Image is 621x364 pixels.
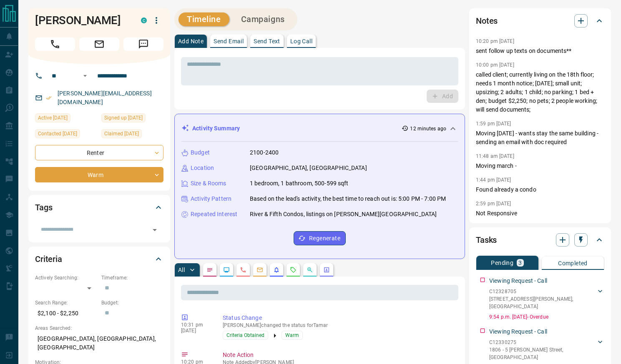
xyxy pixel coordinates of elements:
p: Send Text [254,38,280,44]
p: 1:59 pm [DATE] [476,121,511,127]
p: Activity Pattern [191,194,231,203]
h2: Tags [35,201,52,214]
svg: Lead Browsing Activity [223,267,230,273]
svg: Requests [290,267,297,273]
div: Mon Aug 11 2025 [101,129,163,141]
span: Warm [285,331,299,339]
p: All [178,267,185,273]
p: Areas Searched: [35,324,163,332]
span: Claimed [DATE] [104,130,139,138]
div: Notes [476,11,604,31]
button: Regenerate [294,231,346,245]
p: 3 [518,260,522,266]
p: Completed [558,260,588,266]
p: Budget: [101,299,163,307]
p: 10:31 pm [181,322,210,328]
svg: Opportunities [307,267,313,273]
h2: Tasks [476,233,497,247]
svg: Agent Actions [323,267,330,273]
svg: Notes [206,267,213,273]
p: Size & Rooms [191,179,226,188]
div: Mon Aug 11 2025 [35,129,97,141]
p: Moving march - [476,162,604,170]
p: [STREET_ADDRESS][PERSON_NAME] , [GEOGRAPHIC_DATA] [489,295,596,310]
p: Pending [491,260,513,266]
p: Found already a condo [476,185,604,194]
h2: Criteria [35,252,62,266]
p: Repeated Interest [191,210,237,219]
p: 1:44 pm [DATE] [476,177,511,183]
p: C12328705 [489,288,596,295]
div: Activity Summary12 minutes ago [181,121,458,136]
p: Budget [191,148,210,157]
p: Viewing Request - Call [489,327,547,336]
a: [PERSON_NAME][EMAIL_ADDRESS][DOMAIN_NAME] [58,90,152,105]
div: Criteria [35,249,163,269]
p: Viewing Request - Call [489,277,547,285]
p: 10:20 pm [DATE] [476,38,514,44]
p: 11:48 am [DATE] [476,153,514,159]
p: Not Responsive [476,209,604,218]
p: [PERSON_NAME] changed the status for Tamar [223,322,455,328]
p: Status Change [223,314,455,322]
p: [GEOGRAPHIC_DATA], [GEOGRAPHIC_DATA] [250,164,367,172]
p: Log Call [290,38,312,44]
p: [GEOGRAPHIC_DATA], [GEOGRAPHIC_DATA], [GEOGRAPHIC_DATA] [35,332,163,354]
h2: Notes [476,14,498,27]
svg: Calls [240,267,246,273]
svg: Emails [256,267,263,273]
h1: [PERSON_NAME] [35,14,128,27]
span: Criteria Obtained [226,331,264,339]
div: condos.ca [141,17,147,23]
p: Actively Searching: [35,274,97,282]
span: Signed up [DATE] [104,114,143,122]
p: 2:59 pm [DATE] [476,201,511,207]
p: Location [191,164,214,172]
p: River & Fifth Condos, listings on [PERSON_NAME][GEOGRAPHIC_DATA] [250,210,437,219]
p: Note Action [223,351,455,359]
span: Email [79,37,119,51]
div: Warm [35,167,163,182]
div: C123302751806 - 5 [PERSON_NAME] Street,[GEOGRAPHIC_DATA] [489,337,604,363]
div: C12328705[STREET_ADDRESS][PERSON_NAME],[GEOGRAPHIC_DATA] [489,286,604,312]
div: Tags [35,197,163,217]
div: Tue Aug 12 2025 [35,113,97,125]
p: sent follow up texts on documents** [476,47,604,55]
p: Activity Summary [192,124,240,133]
p: 9:54 p.m. [DATE] - Overdue [489,313,604,321]
div: Wed Apr 03 2024 [101,113,163,125]
p: 2100-2400 [250,148,279,157]
button: Open [149,224,161,236]
span: Message [123,37,163,51]
div: Renter [35,145,163,160]
button: Timeline [179,12,229,26]
p: C12330275 [489,339,596,346]
p: Send Email [214,38,244,44]
p: 10:00 pm [DATE] [476,62,514,68]
span: Contacted [DATE] [38,130,77,138]
p: Add Note [178,38,204,44]
p: Based on the lead's activity, the best time to reach out is: 5:00 PM - 7:00 PM [250,194,446,203]
p: 1806 - 5 [PERSON_NAME] Street , [GEOGRAPHIC_DATA] [489,346,596,361]
span: Call [35,37,75,51]
p: Search Range: [35,299,97,307]
p: [DATE] [181,328,210,334]
p: Moving [DATE] - wants stay the same building - sending an email with doc required [476,129,604,147]
div: Tasks [476,230,604,250]
p: called client; currently living on the 18th floor; needs 1 month notice; [DATE]; small unit; upsi... [476,70,604,114]
p: 12 minutes ago [410,125,446,132]
button: Campaigns [233,12,293,26]
p: $2,100 - $2,250 [35,307,97,320]
svg: Listing Alerts [273,267,280,273]
svg: Email Verified [46,95,52,101]
p: Timeframe: [101,274,163,282]
span: Active [DATE] [38,114,68,122]
button: Open [80,71,90,81]
p: 1 bedroom, 1 bathroom, 500-599 sqft [250,179,349,188]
